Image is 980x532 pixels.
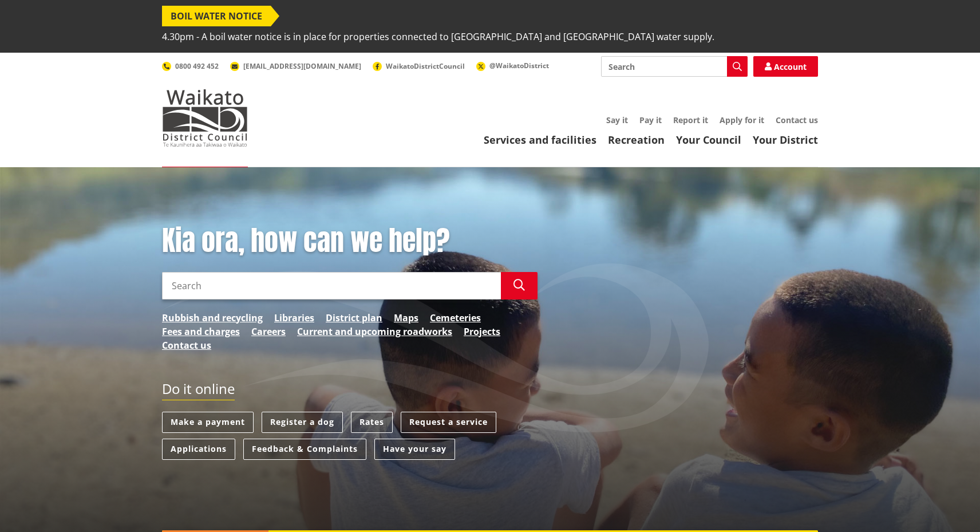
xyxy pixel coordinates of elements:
a: Have your say [374,439,455,460]
a: 0800 492 452 [162,61,219,71]
a: Fees and charges [162,325,240,338]
input: Search input [601,56,748,77]
a: Current and upcoming roadworks [297,325,452,338]
span: 4.30pm - A boil water notice is in place for properties connected to [GEOGRAPHIC_DATA] and [GEOGR... [162,26,714,47]
a: Request a service [401,412,496,433]
span: @WaikatoDistrict [489,61,549,70]
a: Pay it [639,115,662,125]
a: Feedback & Complaints [243,439,366,460]
a: Services and facilities [484,133,596,147]
img: Waikato District Council - Te Kaunihera aa Takiwaa o Waikato [162,89,248,147]
span: BOIL WATER NOTICE [162,6,271,26]
h2: Do it online [162,381,235,401]
a: Cemeteries [430,311,481,325]
a: Report it [673,115,708,125]
input: Search input [162,272,501,300]
a: Register a dog [262,412,343,433]
span: [EMAIL_ADDRESS][DOMAIN_NAME] [243,61,361,71]
a: Maps [394,311,418,325]
a: Rubbish and recycling [162,311,263,325]
a: Libraries [274,311,314,325]
a: District plan [326,311,382,325]
h1: Kia ora, how can we help? [162,224,538,258]
span: WaikatoDistrictCouncil [386,61,465,71]
a: Contact us [162,338,211,352]
a: Say it [606,115,628,125]
a: Contact us [776,115,818,125]
a: Account [753,56,818,77]
a: Make a payment [162,412,254,433]
a: @WaikatoDistrict [476,61,549,70]
a: Apply for it [720,115,764,125]
a: Applications [162,439,235,460]
a: WaikatoDistrictCouncil [373,61,465,71]
a: Your District [753,133,818,147]
a: Rates [351,412,393,433]
a: Your Council [676,133,741,147]
a: Recreation [608,133,665,147]
a: Careers [251,325,286,338]
a: Projects [464,325,500,338]
span: 0800 492 452 [175,61,219,71]
a: [EMAIL_ADDRESS][DOMAIN_NAME] [230,61,361,71]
